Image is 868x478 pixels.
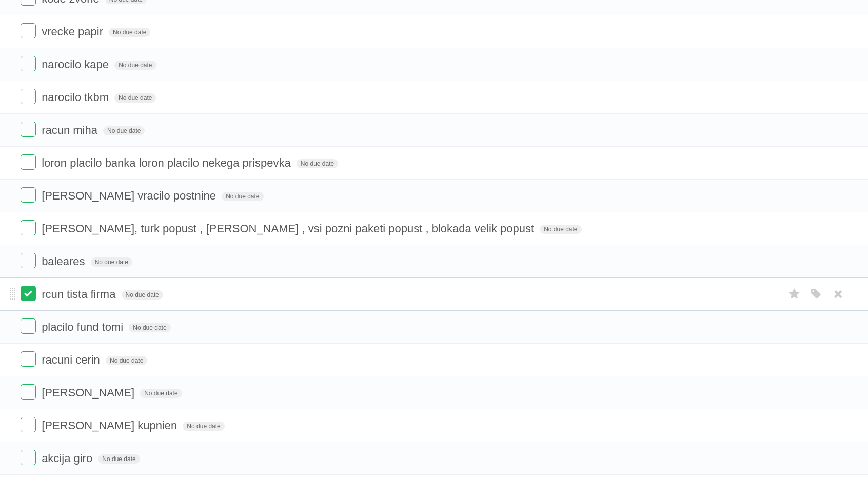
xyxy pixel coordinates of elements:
[42,353,103,366] span: racuni cerin
[21,351,36,367] label: Done
[42,91,111,104] span: narocilo tkbm
[21,450,36,465] label: Done
[21,384,36,400] label: Done
[98,454,140,464] span: No due date
[140,389,182,398] span: No due date
[42,25,106,38] span: vrecke papir
[297,159,338,168] span: No due date
[91,257,132,267] span: No due date
[42,156,293,169] span: loron placilo banka loron placilo nekega prispevka
[21,318,36,334] label: Done
[42,189,219,202] span: [PERSON_NAME] vracilo postnine
[42,255,87,268] span: baleares
[183,422,224,431] span: No due date
[42,386,137,399] span: [PERSON_NAME]
[114,93,156,103] span: No due date
[21,187,36,203] label: Done
[785,286,804,303] label: Star task
[21,122,36,137] label: Done
[21,89,36,104] label: Done
[21,253,36,268] label: Done
[42,452,95,465] span: akcija giro
[42,124,100,136] span: racun miha
[42,288,118,301] span: rcun tista firma
[103,126,145,135] span: No due date
[42,321,126,333] span: placilo fund tomi
[42,58,111,71] span: narocilo kape
[42,222,537,235] span: [PERSON_NAME], turk popust , [PERSON_NAME] , vsi pozni paketi popust , blokada velik popust
[42,419,180,432] span: [PERSON_NAME] kupnien
[106,356,147,365] span: No due date
[114,61,156,70] span: No due date
[21,220,36,235] label: Done
[21,417,36,432] label: Done
[222,192,263,201] span: No due date
[540,225,581,234] span: No due date
[122,290,163,300] span: No due date
[109,28,150,37] span: No due date
[21,23,36,38] label: Done
[21,286,36,301] label: Done
[21,56,36,71] label: Done
[129,323,170,332] span: No due date
[21,154,36,170] label: Done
